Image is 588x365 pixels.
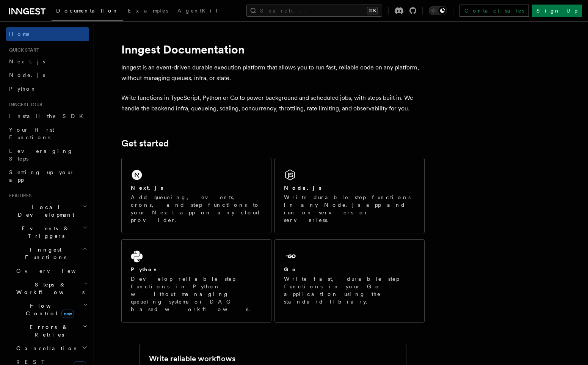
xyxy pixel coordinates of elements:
[13,302,83,317] span: Flow Control
[6,47,39,53] span: Quick start
[121,138,169,149] a: Get started
[284,194,415,224] p: Write durable step functions in any Node.js app and run on servers or serverless.
[13,278,89,299] button: Steps & Workflows
[284,266,298,273] h2: Go
[6,144,89,165] a: Leveraging Steps
[6,225,83,240] span: Events & Triggers
[13,281,85,296] span: Steps & Workflows
[177,8,218,14] span: AgentKit
[123,2,173,20] a: Examples
[6,123,89,144] a: Your first Functions
[459,5,529,17] a: Contact sales
[429,6,447,15] button: Toggle dark mode
[9,127,54,140] span: Your first Functions
[121,158,271,233] a: Next.jsAdd queueing, events, crons, and step functions to your Next app on any cloud provider.
[121,239,271,323] a: PythonDevelop reliable step functions in Python without managing queueing systems or DAG based wo...
[9,86,37,92] span: Python
[149,353,235,364] h2: Write reliable workflows
[13,299,89,320] button: Flow Controlnew
[121,93,425,114] p: Write functions in TypeScript, Python or Go to power background and scheduled jobs, with steps bu...
[121,42,425,56] h1: Inngest Documentation
[128,8,168,14] span: Examples
[6,109,89,123] a: Install the SDK
[13,345,79,352] span: Cancellation
[121,62,425,83] p: Inngest is an event-driven durable execution platform that allows you to run fast, reliable code ...
[56,8,119,14] span: Documentation
[131,275,262,313] p: Develop reliable step functions in Python without managing queueing systems or DAG based workflows.
[13,264,89,278] a: Overview
[9,72,45,78] span: Node.js
[532,5,582,17] a: Sign Up
[6,102,42,108] span: Inngest tour
[13,323,82,338] span: Errors & Retries
[9,58,45,65] span: Next.js
[16,268,94,274] span: Overview
[9,113,88,119] span: Install the SDK
[9,148,73,162] span: Leveraging Steps
[6,193,31,199] span: Features
[131,266,159,273] h2: Python
[6,27,89,41] a: Home
[52,2,123,21] a: Documentation
[6,246,82,261] span: Inngest Functions
[9,169,74,183] span: Setting up your app
[131,194,262,224] p: Add queueing, events, crons, and step functions to your Next app on any cloud provider.
[13,341,89,355] button: Cancellation
[131,184,163,192] h2: Next.js
[6,165,89,187] a: Setting up your app
[6,243,89,264] button: Inngest Functions
[13,320,89,341] button: Errors & Retries
[246,5,382,17] button: Search...⌘K
[284,275,415,305] p: Write fast, durable step functions in your Go application using the standard library.
[6,222,89,243] button: Events & Triggers
[6,200,89,222] button: Local Development
[6,203,83,219] span: Local Development
[61,310,74,318] span: new
[9,30,30,38] span: Home
[284,184,321,192] h2: Node.js
[274,158,425,233] a: Node.jsWrite durable step functions in any Node.js app and run on servers or serverless.
[367,7,378,14] kbd: ⌘K
[6,55,89,68] a: Next.js
[274,239,425,323] a: GoWrite fast, durable step functions in your Go application using the standard library.
[6,68,89,82] a: Node.js
[6,82,89,96] a: Python
[173,2,222,20] a: AgentKit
